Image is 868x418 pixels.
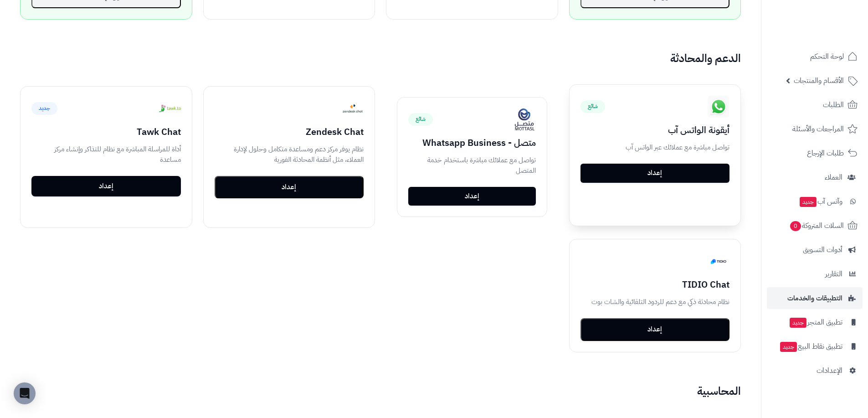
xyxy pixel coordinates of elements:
span: الطلبات [823,98,844,111]
a: إعداد [408,187,536,206]
span: جديد [800,197,817,207]
span: لوحة التحكم [810,50,844,63]
a: تطبيق المتجرجديد [767,311,863,333]
p: نظام يوفر مركز دعم ومساعدة متكامل وحلول لإدارة العملاء، مثل أنظمة المحادثة الفورية [215,144,364,165]
h2: المحاسبية [9,385,752,397]
span: المراجعات والأسئلة [792,123,844,135]
h3: Tawk Chat [31,127,181,137]
p: تواصل مع عملائك مباشرة باستخدام خدمة المتصل [408,155,536,176]
a: التقارير [767,263,863,285]
a: الإعدادات [767,360,863,382]
button: إعداد [580,318,730,341]
img: Zendesk Chat [342,98,364,119]
span: جديد [31,102,57,115]
a: لوحة التحكم [767,46,863,67]
h2: الدعم والمحادثة [9,52,752,64]
img: TIDIO Chat [708,250,729,272]
img: Motassal [514,108,536,130]
a: أدوات التسويق [767,239,863,261]
span: التقارير [825,268,842,280]
span: وآتس آب [799,195,842,208]
span: تطبيق المتجر [789,316,842,329]
span: طلبات الإرجاع [807,147,844,160]
p: أداة للمراسلة المباشرة مع نظام للتذاكر وإنشاء مركز مساعدة [31,144,181,165]
span: جديد [790,318,806,328]
span: السلات المتروكة [789,219,844,232]
span: شائع [580,100,605,113]
span: 0 [790,221,801,231]
img: Tawk.to [159,98,181,119]
button: إعداد [215,176,364,199]
button: إعداد [31,176,181,197]
span: أدوات التسويق [803,243,842,256]
a: العملاء [767,166,863,188]
a: وآتس آبجديد [767,191,863,212]
p: نظام محادثة ذكي مع دعم للردود التلقائية والشات بوت [580,297,730,307]
span: تطبيق نقاط البيع [779,340,842,353]
a: المراجعات والأسئلة [767,118,863,140]
h3: TIDIO Chat [580,279,730,289]
p: تواصل مباشرة مع عملائك عبر الواتس آب [580,142,730,153]
span: التطبيقات والخدمات [787,292,842,304]
span: جديد [780,342,797,352]
h3: Zendesk Chat [215,127,364,137]
div: Open Intercom Messenger [14,382,36,404]
a: التطبيقات والخدمات [767,287,863,309]
a: السلات المتروكة0 [767,215,863,237]
span: الإعدادات [817,364,842,377]
h3: متصل - Whatsapp Business [408,138,536,148]
a: الطلبات [767,94,863,116]
a: تطبيق نقاط البيعجديد [767,335,863,357]
span: الأقسام والمنتجات [794,74,844,87]
span: العملاء [825,171,842,184]
a: إعداد [580,164,730,183]
h3: أيقونة الواتس آب [580,125,730,135]
img: WhatsApp [708,96,729,118]
span: شائع [408,113,433,126]
a: طلبات الإرجاع [767,142,863,164]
